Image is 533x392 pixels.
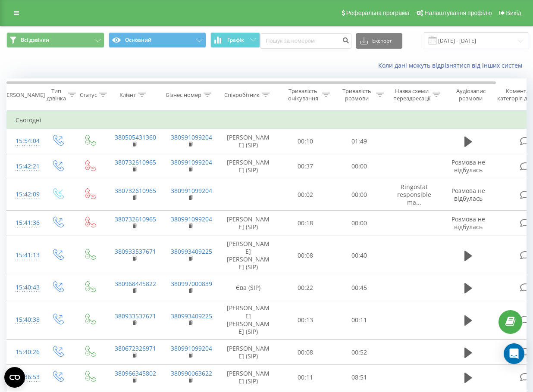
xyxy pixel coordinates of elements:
[332,365,386,390] td: 08:51
[451,187,485,202] span: Розмова не відбулась
[424,9,492,16] span: Налаштування профілю
[332,129,386,154] td: 01:49
[16,158,33,175] div: 15:42:21
[210,32,260,48] button: Графік
[332,275,386,300] td: 00:45
[16,186,33,203] div: 15:42:09
[4,367,25,388] button: Open CMP widget
[224,91,260,99] div: Співробітник
[218,211,279,236] td: [PERSON_NAME] (SIP)
[504,343,524,364] div: Open Intercom Messenger
[115,247,156,255] a: 380933537671
[218,236,279,275] td: [PERSON_NAME] [PERSON_NAME] (SIP)
[279,129,332,154] td: 00:10
[16,247,33,264] div: 15:41:13
[378,61,527,69] a: Коли дані можуть відрізнятися вiд інших систем
[16,369,33,386] div: 15:36:53
[115,369,156,377] a: 380966345802
[218,129,279,154] td: [PERSON_NAME] (SIP)
[279,365,332,390] td: 00:11
[115,187,156,195] a: 380732610965
[16,279,33,296] div: 15:40:43
[6,32,104,48] button: Всі дзвінки
[332,300,386,340] td: 00:11
[450,87,492,102] div: Аудіозапис розмови
[279,340,332,365] td: 00:08
[218,154,279,179] td: [PERSON_NAME] (SIP)
[227,37,244,43] span: Графік
[109,32,207,48] button: Основний
[171,344,212,352] a: 380991099204
[47,87,66,102] div: Тип дзвінка
[171,133,212,141] a: 380991099204
[279,300,332,340] td: 00:13
[340,87,374,102] div: Тривалість розмови
[346,9,410,16] span: Реферальна програма
[16,311,33,328] div: 15:40:38
[451,215,485,231] span: Розмова не відбулась
[279,275,332,300] td: 00:22
[397,183,431,206] span: Ringostat responsible ma...
[332,179,386,211] td: 00:00
[218,340,279,365] td: [PERSON_NAME] (SIP)
[218,275,279,300] td: Єва (SIP)
[80,91,97,99] div: Статус
[119,91,136,99] div: Клієнт
[16,344,33,361] div: 15:40:26
[115,344,156,352] a: 380672326971
[279,236,332,275] td: 00:08
[115,215,156,223] a: 380732610965
[171,247,212,255] a: 380993409225
[260,33,351,49] input: Пошук за номером
[171,280,212,288] a: 380997000839
[332,154,386,179] td: 00:00
[279,179,332,211] td: 00:02
[115,158,156,166] a: 380732610965
[16,133,33,149] div: 15:54:04
[166,91,201,99] div: Бізнес номер
[171,312,212,320] a: 380993409225
[356,33,402,49] button: Експорт
[171,215,212,223] a: 380991099204
[171,187,212,195] a: 380991099204
[218,365,279,390] td: [PERSON_NAME] (SIP)
[332,340,386,365] td: 00:52
[332,211,386,236] td: 00:00
[115,133,156,141] a: 380505431360
[171,369,212,377] a: 380990063622
[286,87,320,102] div: Тривалість очікування
[115,280,156,288] a: 380968445822
[218,300,279,340] td: [PERSON_NAME] [PERSON_NAME] (SIP)
[279,211,332,236] td: 00:18
[279,154,332,179] td: 00:37
[21,37,49,44] span: Всі дзвінки
[332,236,386,275] td: 00:40
[451,158,485,174] span: Розмова не відбулась
[16,215,33,231] div: 15:41:36
[171,158,212,166] a: 380991099204
[115,312,156,320] a: 380933537671
[1,91,45,99] div: [PERSON_NAME]
[506,9,521,16] span: Вихід
[393,87,430,102] div: Назва схеми переадресації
